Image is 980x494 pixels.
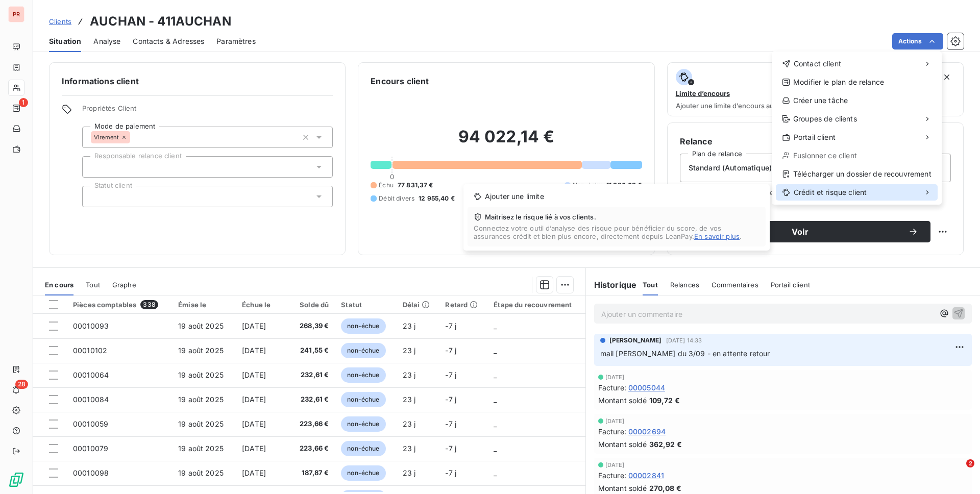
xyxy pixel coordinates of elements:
a: En savoir plus [694,232,740,240]
div: Actions [772,52,942,205]
span: 2 [966,459,974,467]
span: Crédit et risque client [794,187,867,197]
div: Ajouter une limite [468,188,766,205]
div: Fusionner ce client [776,147,938,164]
span: Connectez votre outil d’analyse des risque pour bénéficier du score, de vos assurances crédit et ... [474,224,759,240]
span: Contact client [794,59,841,69]
div: Modifier le plan de relance [776,74,938,90]
span: Maitrisez le risque lié à vos clients. [474,213,759,221]
iframe: Intercom live chat [945,459,970,484]
div: Créer une tâche [776,92,938,109]
span: Groupes de clients [793,114,857,124]
span: Portail client [794,132,836,142]
div: Télécharger un dossier de recouvrement [776,166,938,182]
